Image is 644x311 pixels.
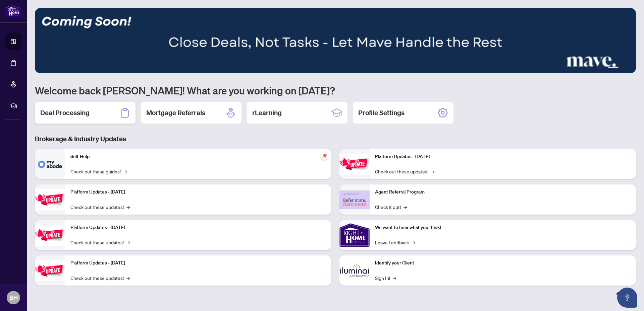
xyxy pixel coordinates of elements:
[617,288,637,308] button: Open asap
[375,224,631,231] p: We want to hear what you think!
[375,168,434,175] a: Check out these updates!→
[123,168,127,175] span: →
[70,259,326,267] p: Platform Updates - [DATE]
[146,108,205,118] h2: Mortgage Referrals
[375,153,631,160] p: Platform Updates - [DATE]
[339,255,370,286] img: Identify your Client
[35,134,636,144] h3: Brokerage & Industry Updates
[431,168,434,175] span: →
[375,239,415,246] a: Leave Feedback→
[70,153,326,160] p: Self-Help
[404,203,407,211] span: →
[358,108,405,118] h2: Profile Settings
[70,188,326,196] p: Platform Updates - [DATE]
[70,274,130,282] a: Check out these updates!→
[627,67,629,69] button: 6
[35,189,65,210] img: Platform Updates - September 16, 2025
[35,260,65,281] img: Platform Updates - July 8, 2025
[321,152,329,160] span: pushpin
[602,67,605,69] button: 3
[621,67,624,69] button: 5
[35,225,65,246] img: Platform Updates - July 21, 2025
[70,168,127,175] a: Check out these guides!→
[70,239,130,246] a: Check out these updates!→
[393,274,396,282] span: →
[608,67,619,69] button: 4
[339,220,370,250] img: We want to hear what you think!
[126,239,130,246] span: →
[126,203,130,211] span: →
[375,203,407,211] a: Check it out!→
[339,190,370,209] img: Agent Referral Program
[375,274,396,282] a: Sign In!→
[35,84,636,97] h1: Welcome back [PERSON_NAME]! What are you working on [DATE]?
[5,5,21,17] img: logo
[339,154,370,175] img: Platform Updates - June 23, 2025
[252,108,282,118] h2: rLearning
[375,259,631,267] p: Identify your Client
[375,188,631,196] p: Agent Referral Program
[412,239,415,246] span: →
[40,108,90,118] h2: Deal Processing
[35,149,65,179] img: Self-Help
[9,293,18,302] span: BH
[70,224,326,231] p: Platform Updates - [DATE]
[597,67,600,69] button: 2
[592,67,594,69] button: 1
[126,274,130,282] span: →
[35,8,636,73] img: Slide 3
[70,203,130,211] a: Check out these updates!→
